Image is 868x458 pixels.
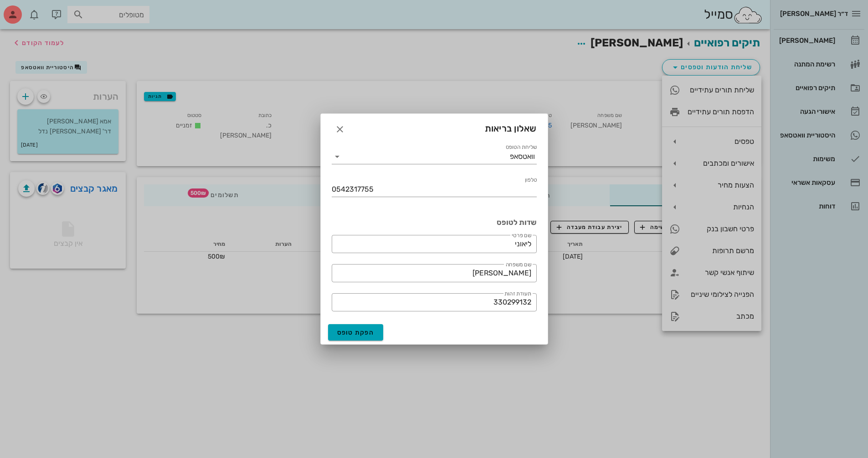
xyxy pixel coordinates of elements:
[332,149,537,164] div: שליחת הטופסוואטסאפ
[328,324,384,341] button: הפקת טופס
[485,121,537,136] span: שאלון בריאות
[332,218,537,228] h3: שדות לטופס
[512,232,531,239] label: שם פרטי
[337,329,375,336] span: הפקת טופס
[524,177,536,183] label: טלפון
[505,144,536,151] label: שליחת הטופס
[504,290,531,297] label: תעודת זהות
[505,261,531,268] label: שם משפחה
[510,153,535,161] div: וואטסאפ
